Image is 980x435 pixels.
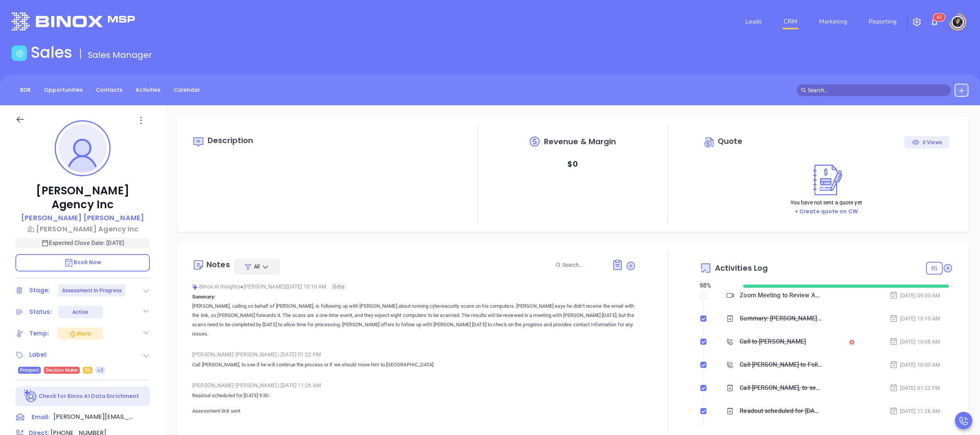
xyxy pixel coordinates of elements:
[278,351,279,357] span: |
[278,382,279,388] span: |
[192,349,636,360] div: [PERSON_NAME] [PERSON_NAME] [DATE] 01:22 PM
[206,261,230,268] div: Notes
[88,49,152,61] span: Sales Manager
[889,384,940,392] div: [DATE] 01:22 PM
[562,261,603,269] input: Search...
[15,84,35,96] a: BDR
[12,12,135,30] img: logo
[936,15,939,20] span: 4
[912,17,921,27] img: iconSetting
[54,412,134,422] span: [PERSON_NAME][EMAIL_ADDRESS][DOMAIN_NAME]
[72,306,88,318] div: Active
[795,207,858,215] a: + Create quote on CW
[930,17,939,27] img: iconNotification
[39,84,87,96] a: Opportunities
[889,361,940,369] div: [DATE] 10:00 AM
[192,284,198,290] img: svg%3e
[718,136,743,147] span: Quote
[192,281,636,292] div: Binox AI Insights [PERSON_NAME] | [DATE] 10:10 AM
[192,406,636,416] p: Assessment link sent
[866,14,899,29] a: Reporting
[15,224,150,234] a: [PERSON_NAME] Agency Inc
[21,212,144,223] p: [PERSON_NAME] [PERSON_NAME]
[742,14,765,29] a: Leads
[889,314,940,323] div: [DATE] 10:10 AM
[208,135,253,146] span: Description
[131,84,165,96] a: Activities
[192,391,636,400] p: Readout scheduled for [DATE] 9:30
[780,14,800,29] a: CRM
[39,392,139,400] p: Check for Binox AI Data Enrichment
[169,84,205,96] a: Calendar
[700,281,734,290] div: 98 %
[29,328,49,339] div: Temp:
[740,336,806,347] div: Call to [PERSON_NAME]
[29,349,48,361] div: Label:
[29,285,50,296] div: Stage:
[715,264,768,272] span: Activities Log
[330,283,347,290] span: Beta
[544,138,616,145] span: Revenue & Margin
[59,124,107,172] img: profile-user
[62,284,122,297] div: Assessment In Progress
[703,136,716,148] img: Circle dollar
[64,258,102,266] span: Book Now
[801,88,806,93] span: search
[85,366,91,374] span: PA
[912,136,942,148] div: 0 Views
[97,366,103,374] span: +2
[951,16,964,28] img: user
[740,405,822,417] div: Readout scheduled for [DATE] at 9:30Assessment link sent
[792,207,860,216] button: + Create quote on CW
[46,366,78,374] span: Decision Maker
[567,157,577,171] p: $ 0
[254,263,260,270] span: All
[889,291,940,300] div: [DATE] 09:30 AM
[192,302,636,339] p: [PERSON_NAME], calling on behalf of [PERSON_NAME], is following up with [PERSON_NAME] about runni...
[889,337,940,346] div: [DATE] 10:08 AM
[15,184,150,212] p: [PERSON_NAME] Agency Inc
[69,329,91,338] div: Warm
[740,382,822,394] div: Call [PERSON_NAME], to see if he will continue the process or if we should move him to [GEOGRAPHI...
[24,389,37,403] img: Ai-Enrich-DaqCidB-.svg
[740,359,822,371] div: Call [PERSON_NAME] to Follow up on Assessment - [PERSON_NAME]
[740,313,822,324] div: Summary: [PERSON_NAME], calling on behalf of [PERSON_NAME], is following up with [PERSON_NAME] ab...
[91,84,127,96] a: Contacts
[192,360,636,369] p: Call [PERSON_NAME], to see if he will continue the process or if we should move him to [GEOGRAPHI...
[889,407,940,415] div: [DATE] 11:26 AM
[790,198,862,207] p: You have not sent a quote yet
[805,162,847,198] img: Create on CWSell
[933,13,945,21] sup: 40
[29,306,52,318] div: Status:
[192,379,636,391] div: [PERSON_NAME] [PERSON_NAME] [DATE] 11:26 AM
[240,283,243,290] span: ●
[31,43,72,62] h1: Sales
[20,366,39,374] span: Prospect
[816,14,850,29] a: Marketing
[740,290,822,301] div: Zoom Meeting to Review Assessment - [PERSON_NAME]
[15,238,150,248] p: Expected Close Date: [DATE]
[32,412,50,422] span: Email:
[192,294,216,300] b: Summary:
[21,212,144,224] a: [PERSON_NAME] [PERSON_NAME]
[808,86,946,94] input: Search…
[939,15,942,20] span: 0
